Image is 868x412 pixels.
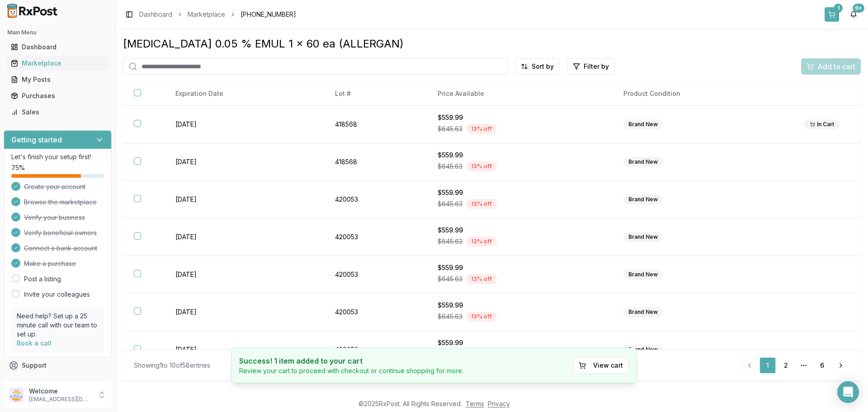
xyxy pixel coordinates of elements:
[11,134,62,145] h3: Getting started
[134,361,210,370] div: Showing 1 to 10 of 58 entries
[466,400,484,407] a: Terms
[623,194,663,204] div: Brand New
[324,106,427,143] td: 418568
[324,218,427,256] td: 420053
[11,108,104,117] div: Sales
[438,312,462,321] span: $645.63
[846,7,861,22] button: 9+
[438,237,462,246] span: $645.63
[17,339,52,347] a: Book a call
[853,4,864,13] div: 9+
[834,4,843,13] div: 1
[532,62,554,71] span: Sort by
[7,39,108,55] a: Dashboard
[165,331,324,369] td: [DATE]
[324,143,427,181] td: 418568
[165,181,324,218] td: [DATE]
[4,105,112,119] button: Sales
[814,357,830,374] a: 6
[11,43,104,52] div: Dashboard
[139,10,296,19] nav: breadcrumb
[466,312,497,322] div: 13 % off
[438,275,462,284] span: $645.63
[324,256,427,294] td: 420053
[24,290,90,299] a: Invite your colleagues
[241,10,296,19] span: [PHONE_NUMBER]
[427,82,613,106] th: Price Available
[188,10,225,19] a: Marketplace
[741,357,850,374] nav: pagination
[7,29,108,36] h2: Main Menu
[567,58,615,75] button: Filter by
[759,357,776,374] a: 1
[438,199,462,208] span: $645.63
[29,387,92,396] p: Welcome
[623,232,663,242] div: Brand New
[573,357,629,374] button: View cart
[324,82,427,106] th: Lot #
[324,181,427,218] td: 420053
[324,294,427,331] td: 420053
[24,244,97,253] span: Connect a bank account
[438,162,462,171] span: $645.63
[832,357,850,374] a: Go to next page
[24,228,97,237] span: Verify beneficial owners
[239,355,463,366] h4: Success! 1 item added to your cart
[804,119,840,129] div: In Cart
[438,188,602,197] div: $559.99
[837,381,859,403] div: Open Intercom Messenger
[488,400,510,407] a: Privacy
[165,256,324,294] td: [DATE]
[24,198,97,207] span: Browse the marketplace
[165,294,324,331] td: [DATE]
[613,82,793,106] th: Product Condition
[466,274,497,284] div: 13 % off
[165,143,324,181] td: [DATE]
[4,89,112,103] button: Purchases
[7,88,108,104] a: Purchases
[584,62,609,71] span: Filter by
[623,119,663,129] div: Brand New
[466,161,497,171] div: 13 % off
[11,152,104,161] p: Let's finish your setup first!
[623,270,663,279] div: Brand New
[623,307,663,317] div: Brand New
[123,37,861,51] div: [MEDICAL_DATA] 0.05 % EMUL 1 x 60 ea (ALLERGAN)
[165,106,324,143] td: [DATE]
[438,301,602,310] div: $559.99
[11,75,104,84] div: My Posts
[239,366,463,375] p: Review your cart to proceed with checkout or continue shopping for more.
[438,124,462,133] span: $645.63
[7,104,108,120] a: Sales
[11,59,104,68] div: Marketplace
[11,91,104,100] div: Purchases
[4,72,112,87] button: My Posts
[466,237,497,246] div: 13 % off
[4,4,61,18] img: RxPost Logo
[466,124,497,134] div: 13 % off
[11,163,25,172] span: 75 %
[165,218,324,256] td: [DATE]
[623,157,663,167] div: Brand New
[24,213,85,222] span: Verify your business
[165,82,324,106] th: Expiration Date
[24,259,76,268] span: Make a purchase
[324,331,427,369] td: 420053
[438,226,602,235] div: $559.99
[24,275,61,284] a: Post a listing
[4,357,112,374] button: Support
[778,357,794,374] a: 2
[515,58,560,75] button: Sort by
[623,345,663,355] div: Brand New
[438,263,602,272] div: $559.99
[22,377,52,386] span: Feedback
[7,71,108,88] a: My Posts
[438,113,602,122] div: $559.99
[29,396,92,403] p: [EMAIL_ADDRESS][DOMAIN_NAME]
[825,7,839,22] button: 1
[9,388,24,402] img: User avatar
[466,199,497,209] div: 13 % off
[438,151,602,160] div: $559.99
[438,338,602,347] div: $559.99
